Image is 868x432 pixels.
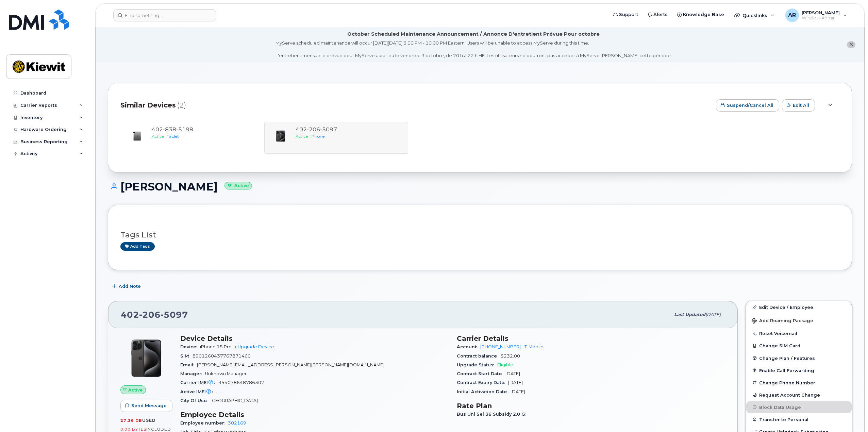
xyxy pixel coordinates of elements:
span: Contract balance [457,353,501,359]
a: [PHONE_NUMBER] - T-Mobile [480,344,544,349]
span: 354078648786307 [218,380,264,385]
button: Add Note [108,280,147,293]
img: image20231002-3703462-1oiag88.jpeg [130,129,144,143]
span: Eligible [497,362,513,367]
h3: Employee Details [180,411,449,419]
button: Change SIM Card [746,339,852,352]
button: Change Phone Number [746,377,852,389]
div: MyServe scheduled maintenance will occur [DATE][DATE] 8:00 PM - 10:00 PM Eastern. Users will be u... [276,40,672,59]
span: Employee number [180,420,228,426]
span: [DATE] [511,389,525,394]
span: [DATE] [508,380,523,385]
span: [PERSON_NAME][EMAIL_ADDRESS][PERSON_NAME][PERSON_NAME][DOMAIN_NAME] [197,362,384,367]
h3: Rate Plan [457,402,725,410]
button: Edit All [782,99,815,112]
span: (2) [177,100,186,110]
span: Initial Activation Date [457,389,511,394]
a: 4028385198ActiveTablet [124,126,260,150]
span: 5198 [176,126,193,133]
span: Unknown Manager [205,371,247,376]
span: — [216,389,221,394]
span: SIM [180,353,193,359]
span: 5097 [161,310,188,320]
span: Account [457,344,480,349]
span: Device [180,344,200,349]
span: Tablet [167,134,179,139]
span: [DATE] [505,371,520,376]
span: Upgrade Status [457,362,497,367]
a: + Upgrade Device [234,344,274,349]
span: Last updated [674,312,705,317]
span: [GEOGRAPHIC_DATA] [211,398,258,403]
button: Request Account Change [746,389,852,401]
button: Suspend/Cancel All [716,99,779,112]
span: Edit All [793,102,809,109]
span: Suspend/Cancel All [727,102,773,109]
span: Carrier IMEI [180,380,218,385]
img: iPhone_15_Pro_Black.png [126,338,167,379]
button: Enable Call Forwarding [746,364,852,377]
h1: [PERSON_NAME] [108,181,852,193]
button: Add Roaming Package [746,313,852,327]
span: 27.36 GB [120,418,142,423]
span: Contract Start Date [457,371,505,376]
button: Change Plan / Features [746,352,852,364]
h3: Tags List [120,231,839,239]
span: Active IMEI [180,389,216,394]
h3: Device Details [180,334,449,343]
button: Send Message [120,400,172,412]
span: $232.00 [501,353,520,359]
span: Similar Devices [120,100,176,110]
button: Transfer to Personal [746,413,852,426]
span: Change Plan / Features [759,355,815,361]
span: 838 [163,126,176,133]
span: Enable Call Forwarding [759,368,814,373]
div: October Scheduled Maintenance Announcement / Annonce D'entretient Prévue Pour octobre [347,31,600,38]
span: Add Note [119,283,141,289]
span: 402 [152,126,193,133]
span: 402 [121,310,188,320]
span: Active [128,387,143,393]
span: iPhone 15 Pro [200,344,232,349]
h3: Carrier Details [457,334,725,343]
span: Contract Expiry Date [457,380,508,385]
span: Manager [180,371,205,376]
span: Add Roaming Package [752,318,813,325]
a: Add tags [120,242,155,251]
button: Block Data Usage [746,401,852,413]
span: Send Message [131,402,167,409]
a: 302169 [228,420,246,426]
button: close notification [847,41,855,48]
span: Active [152,134,164,139]
span: [DATE] [705,312,721,317]
a: Edit Device / Employee [746,301,852,313]
span: City Of Use [180,398,211,403]
span: 0.00 Bytes [120,427,146,432]
span: Bus Unl Sel 36 Subsidy 2.0 G [457,412,529,417]
span: used [142,418,156,423]
span: 8901260437767871460 [193,353,251,359]
span: 206 [139,310,161,320]
iframe: Messenger Launcher [838,402,863,427]
button: Reset Voicemail [746,327,852,339]
small: Active [224,182,252,190]
span: Email [180,362,197,367]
